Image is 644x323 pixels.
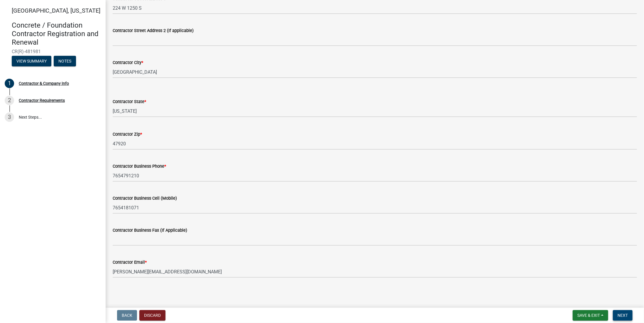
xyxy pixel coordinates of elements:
[54,59,76,64] wm-modal-confirm: Notes
[139,310,165,321] button: Discard
[113,100,146,104] label: Contractor State
[5,79,14,88] div: 1
[5,96,14,105] div: 2
[122,313,132,318] span: Back
[117,310,137,321] button: Back
[113,29,194,33] label: Contractor Street Address 2 (If applicable)
[12,59,51,64] wm-modal-confirm: Summary
[618,313,628,318] span: Next
[12,21,101,46] h4: Concrete / Foundation Contractor Registration and Renewal
[54,56,76,66] button: Notes
[12,49,94,54] span: CR(R)-481981
[19,98,65,102] div: Contractor Requirements
[573,310,608,321] button: Save & Exit
[577,313,600,318] span: Save & Exit
[19,81,69,85] div: Contractor & Company Info
[5,112,14,122] div: 3
[113,260,147,265] label: Contractor Email
[613,310,633,321] button: Next
[113,61,143,65] label: Contractor City
[113,196,177,201] label: Contractor Business Cell (Mobile)
[12,56,51,66] button: View Summary
[12,7,100,14] span: [GEOGRAPHIC_DATA], [US_STATE]
[113,164,166,169] label: Contractor Business Phone
[113,228,187,233] label: Contractor Business Fax (If Applicable)
[113,132,142,137] label: Contractor Zip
